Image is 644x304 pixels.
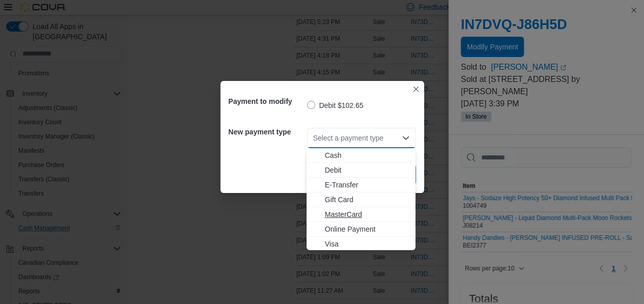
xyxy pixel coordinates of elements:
h5: Payment to modify [229,91,305,112]
button: E-Transfer [306,178,415,192]
input: Accessible screen reader label [313,132,314,144]
span: Debit [325,165,409,175]
span: Cash [325,150,409,160]
span: E-Transfer [325,180,409,190]
label: Debit $102.65 [307,99,363,112]
button: Visa [306,237,415,252]
span: Online Payment [325,224,409,234]
h5: New payment type [229,122,305,142]
button: Close list of options [402,134,410,142]
button: Cash [306,148,415,163]
button: Debit [306,163,415,178]
button: Closes this modal window [410,83,422,95]
button: MasterCard [306,207,415,222]
span: Gift Card [325,195,409,205]
button: Gift Card [306,192,415,207]
button: Online Payment [306,222,415,237]
span: Visa [325,239,409,249]
span: MasterCard [325,209,409,219]
div: Choose from the following options [306,148,415,252]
